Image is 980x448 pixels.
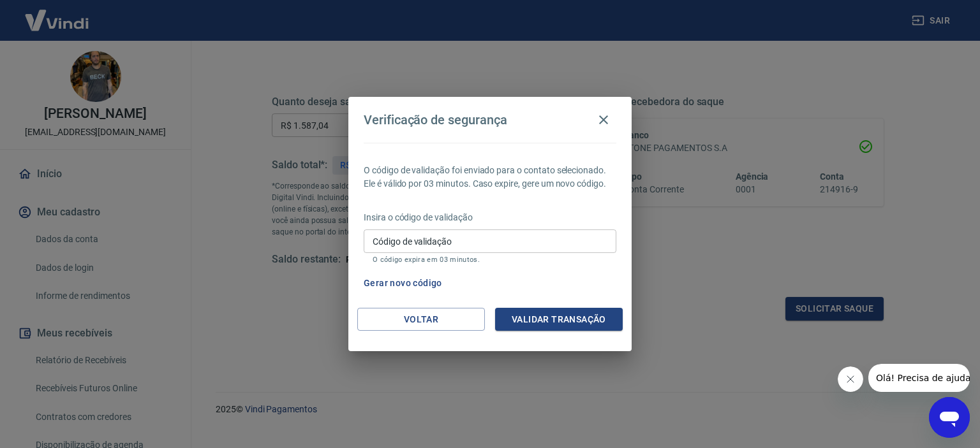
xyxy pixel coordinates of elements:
[373,256,607,264] p: O código expira em 03 minutos.
[364,112,507,127] h4: Verificação de segurança
[929,397,970,438] iframe: Botão para abrir a janela de mensagens
[868,364,970,392] iframe: Mensagem da empresa
[838,366,863,392] iframe: Fechar mensagem
[364,164,616,191] p: O código de validação foi enviado para o contato selecionado. Ele é válido por 03 minutos. Caso e...
[357,308,485,331] button: Voltar
[8,9,107,19] span: Olá! Precisa de ajuda?
[359,271,447,295] button: Gerar novo código
[495,308,623,331] button: Validar transação
[364,211,616,224] p: Insira o código de validação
